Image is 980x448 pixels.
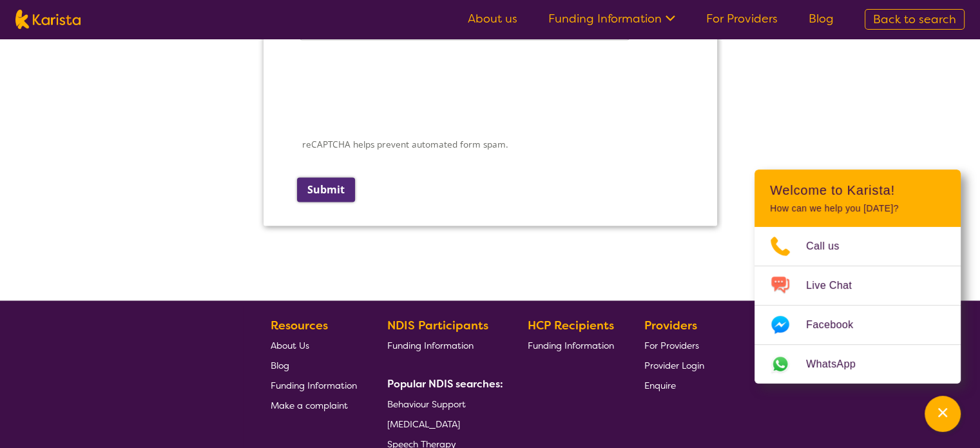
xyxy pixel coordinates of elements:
[58,64,406,90] input: Business trading name
[387,414,498,434] a: [MEDICAL_DATA]
[387,377,503,391] b: Popular NDIS searches:
[806,315,869,335] span: Facebook
[644,335,704,355] a: For Providers
[58,46,180,64] label: Business trading name
[58,401,320,419] label: What services do you provide? (Choose all that apply)
[865,9,965,30] a: Back to search
[271,340,309,351] span: About Us
[387,340,474,351] span: Funding Information
[58,282,196,301] label: Number of existing clients
[271,380,357,391] span: Funding Information
[925,396,961,432] button: Channel Menu
[271,360,289,371] span: Blog
[387,335,498,355] a: Funding Information
[58,223,184,242] label: Head Office Location
[58,360,293,386] select: Business Type
[806,355,871,374] span: WhatsApp
[58,124,293,150] input: ABN
[69,422,164,436] label: Behaviour support
[58,105,90,124] label: ABN
[644,318,697,333] b: Providers
[806,276,867,295] span: Live Chat
[58,242,293,268] select: Head Office Location
[644,355,704,375] a: Provider Login
[271,395,357,415] a: Make a complaint
[770,203,945,214] p: How can we help you [DATE]?
[806,237,855,256] span: Call us
[387,398,466,410] span: Behaviour Support
[58,164,229,182] label: Business Website
[58,342,184,360] label: Business Type
[548,11,675,26] a: Funding Information
[644,380,676,391] span: Enquire
[53,19,144,34] legend: Company details
[15,10,81,29] img: Karista logo
[644,375,704,395] a: Enquire
[528,340,614,351] span: Funding Information
[468,11,517,26] a: About us
[873,12,956,27] span: Back to search
[387,318,488,333] b: NDIS Participants
[58,182,290,208] input: Business Website
[271,318,328,333] b: Resources
[271,355,357,375] a: Blog
[271,335,357,355] a: About Us
[58,301,293,327] input: Number of existing clients
[754,345,961,384] a: Web link opens in a new tab.
[271,400,348,411] span: Make a complaint
[528,335,614,355] a: Funding Information
[644,360,704,371] span: Provider Login
[271,375,357,395] a: Funding Information
[754,170,961,384] div: Channel Menu
[644,340,699,351] span: For Providers
[706,11,778,26] a: For Providers
[387,394,498,414] a: Behaviour Support
[528,318,614,333] b: HCP Recipients
[387,418,460,430] span: [MEDICAL_DATA]
[754,227,961,384] ul: Choose channel
[809,11,834,26] a: Blog
[770,182,945,198] h2: Welcome to Karista!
